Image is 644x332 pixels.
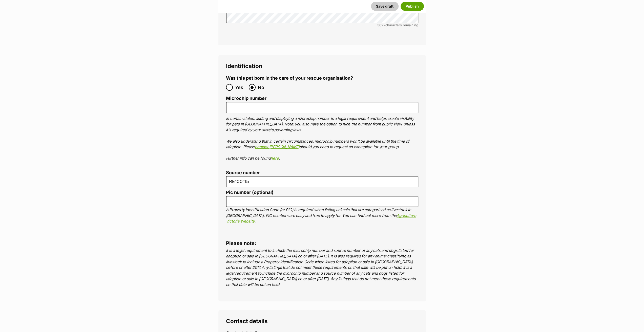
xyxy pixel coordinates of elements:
[226,76,353,81] label: Was this pet born in the care of your rescue organisation?
[255,144,300,149] a: contact [PERSON_NAME]
[226,207,418,224] p: A Property Identification Code (or PIC) is required when listing animals that are categorized as ...
[377,23,385,27] span: 3622
[226,318,268,324] span: Contact details
[271,156,279,161] a: here
[226,23,418,27] div: characters remaining
[226,248,418,288] p: It is a legal requirement to include the microchip number and source number of any cats and dogs ...
[235,84,246,91] span: Yes
[226,213,416,224] a: Agriculture Victoria Website
[226,190,418,195] label: Pic number (optional)
[371,2,399,11] button: Save draft
[226,240,418,247] h4: Please note:
[226,170,418,175] label: Source number
[401,2,424,11] button: Publish
[226,96,418,101] label: Microchip number
[226,62,262,69] span: Identification
[258,84,269,91] span: No
[226,116,418,161] p: In certain states, adding and displaying a microchip number is a legal requirement and helps crea...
